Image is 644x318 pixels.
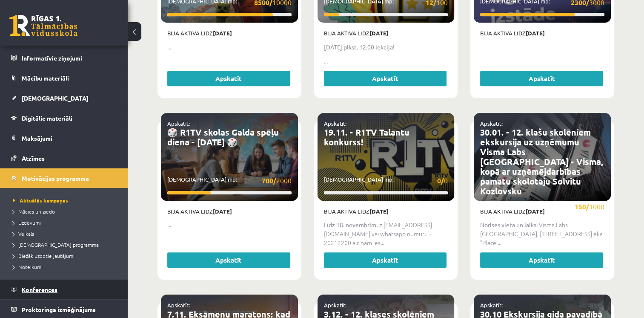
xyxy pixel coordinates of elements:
p: ... [167,43,292,52]
a: Apskatīt [167,252,290,268]
a: 🎲 R1TV skolas Galda spēļu diena - [DATE] 🎲 [167,127,279,147]
a: Apskatīt [324,252,447,268]
p: Bija aktīva līdz [480,29,604,38]
strong: Norises vieta un laiks [480,221,536,228]
span: Mācību materiāli [22,74,69,82]
p: [DEMOGRAPHIC_DATA] mp: [480,201,604,212]
a: Veikals [13,230,119,237]
p: Bija aktīva līdz [324,207,448,216]
a: Mācību materiāli [11,68,117,88]
a: Aktuālās kampaņas [13,197,119,204]
a: Rīgas 1. Tālmācības vidusskola [9,15,77,36]
span: Veikals [13,230,34,237]
span: [DEMOGRAPHIC_DATA] [22,94,89,102]
p: [DEMOGRAPHIC_DATA] mp: [167,175,292,186]
a: [DEMOGRAPHIC_DATA] [11,88,117,108]
a: Apskatīt [480,71,603,86]
a: Apskatīt [324,71,447,86]
a: Motivācijas programma [11,168,117,188]
a: [DEMOGRAPHIC_DATA] programma [13,241,119,249]
span: Proktoringa izmēģinājums [22,306,96,313]
span: Biežāk uzdotie jautājumi [13,252,74,259]
p: uz [EMAIL_ADDRESS][DOMAIN_NAME] vai whatsapp numuru - 20212200 aicinām ies... [324,220,448,247]
a: Apskatīt: [324,120,346,127]
strong: 0/ [437,176,444,185]
p: [DEMOGRAPHIC_DATA] mp: [324,175,448,186]
a: Maksājumi [11,128,117,148]
a: Digitālie materiāli [11,108,117,128]
span: Digitālie materiāli [22,114,72,122]
a: 30.01. - 12. klašu skolēniem ekskursija uz uzņēmumu Visma Labs [GEOGRAPHIC_DATA] - Visma, kopā ar... [480,127,603,197]
strong: [DATE] [213,29,232,37]
a: Apskatīt: [324,301,346,309]
span: 0 [437,175,448,186]
a: Mācies un ziedo [13,208,119,215]
a: Informatīvie ziņojumi [11,48,117,68]
strong: [DATE] [369,208,389,215]
a: Apskatīt [480,252,603,268]
strong: 150/ [575,202,589,211]
span: Konferences [22,286,57,293]
a: 19.11. - R1TV Talantu konkurss! [324,127,409,147]
a: Biežāk uzdotie jautājumi [13,252,119,260]
p: Bija aktīva līdz [324,29,448,38]
strong: [DATE] [213,208,232,215]
strong: Līdz 18. novembrim [324,221,376,228]
a: Apskatīt: [167,120,190,127]
p: ... [167,220,292,229]
span: Mācies un ziedo [13,208,55,215]
a: Apskatīt: [167,301,190,309]
span: Atzīmes [22,154,45,162]
a: Apskatīt [167,71,290,86]
span: 1000 [575,201,604,212]
a: Apskatīt: [480,301,503,309]
strong: [DATE] plkst. 12.00 lekcija! [324,43,395,51]
a: Apskatīt: [480,120,503,127]
strong: [DATE] [526,208,545,215]
a: Konferences [11,280,117,299]
span: Noteikumi [13,263,43,270]
p: Bija aktīva līdz [167,29,292,38]
strong: [DATE] [526,29,545,37]
p: ... [324,57,448,66]
span: 2000 [262,175,292,186]
span: Aktuālās kampaņas [13,197,68,204]
legend: Maksājumi [22,128,117,148]
strong: [DATE] [369,29,389,37]
span: [DEMOGRAPHIC_DATA] programma [13,241,99,248]
span: Uzdevumi [13,219,41,226]
a: Uzdevumi [13,219,119,226]
p: Bija aktīva līdz [167,207,292,216]
p: : Visma Labs [GEOGRAPHIC_DATA], [STREET_ADDRESS] ēka "Place ... [480,220,604,247]
legend: Informatīvie ziņojumi [22,48,117,68]
strong: 700/ [262,176,276,185]
a: Noteikumi [13,263,119,271]
span: Motivācijas programma [22,174,89,182]
a: Atzīmes [11,148,117,168]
